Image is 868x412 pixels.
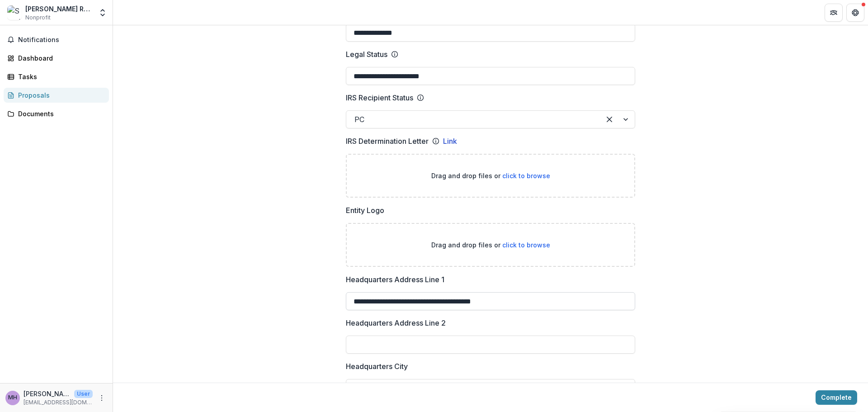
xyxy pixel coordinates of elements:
button: Partners [825,4,843,22]
span: Nonprofit [25,14,51,22]
div: Documents [18,109,102,118]
button: Complete [816,390,857,405]
div: Mike Hicks [8,395,17,401]
div: Dashboard [18,53,102,63]
a: Link [443,136,457,147]
p: Drag and drop files or [431,171,550,180]
a: Tasks [4,69,109,84]
span: click to browse [502,172,550,180]
p: Headquarters City [346,361,408,372]
a: Documents [4,106,109,121]
button: Open entity switcher [96,4,109,22]
p: Headquarters Address Line 1 [346,274,444,285]
div: Proposals [18,90,102,100]
p: [PERSON_NAME] [24,389,71,398]
p: IRS Recipient Status [346,92,413,103]
a: Proposals [4,88,109,103]
p: Legal Status [346,49,387,60]
p: Drag and drop files or [431,240,550,250]
p: Entity Logo [346,205,384,216]
p: IRS Determination Letter [346,136,429,147]
p: User [74,390,93,398]
p: Headquarters Address Line 2 [346,317,446,328]
img: Sundale Rehabilitation and Long-Term Care [7,5,22,20]
div: [PERSON_NAME] Rehabilitation and Long-Term Care [25,4,93,14]
button: Notifications [4,33,109,47]
span: click to browse [502,241,550,249]
button: Get Help [846,4,864,22]
div: Clear selected options [602,112,617,127]
span: Notifications [18,36,105,44]
button: More [96,393,107,403]
p: [EMAIL_ADDRESS][DOMAIN_NAME] [24,398,93,407]
div: Tasks [18,72,102,81]
a: Dashboard [4,51,109,66]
